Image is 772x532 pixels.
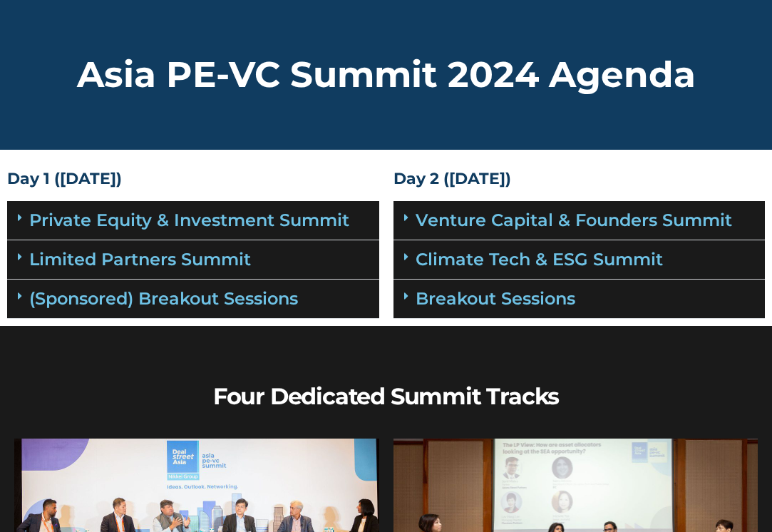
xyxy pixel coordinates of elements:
[416,288,575,309] a: Breakout Sessions
[7,171,379,187] h4: Day 1 ([DATE])
[416,210,732,230] a: Venture Capital & Founders​ Summit
[416,249,663,270] a: Climate Tech & ESG Summit
[29,249,251,270] a: Limited Partners Summit
[213,382,559,410] b: Four Dedicated Summit Tracks
[393,171,766,187] h4: Day 2 ([DATE])
[29,288,298,309] a: (Sponsored) Breakout Sessions
[7,57,765,93] h2: Asia PE-VC Summit 2024 Agenda
[29,210,349,230] a: Private Equity & Investment Summit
